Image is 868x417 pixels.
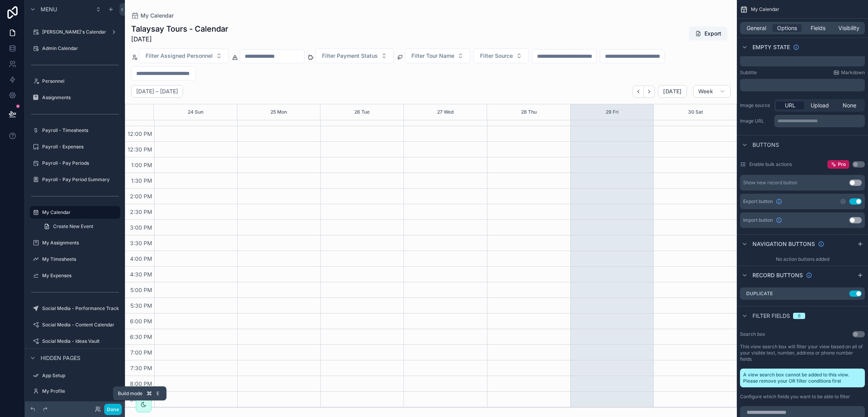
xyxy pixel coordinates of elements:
label: Duplicate [746,290,773,297]
label: Personnel [42,78,119,84]
a: Assignments [30,91,120,104]
div: No action buttons added [737,253,868,266]
span: Record buttons [752,271,803,279]
label: Subtitle [740,69,757,76]
label: Search box [740,331,765,337]
div: scrollable content [740,54,865,66]
span: E [155,390,161,397]
span: Menu [41,5,57,13]
label: My Assignments [42,240,119,246]
label: Social Media - Performance Tracker [42,305,124,312]
a: Payroll - Expenses [30,141,120,153]
label: Admin Calendar [42,45,119,52]
div: scrollable content [774,115,865,127]
span: Filter fields [752,312,790,320]
span: Empty state [752,43,790,51]
span: Options [777,24,797,32]
label: Payroll - Pay Periods [42,160,119,166]
a: Social Media - Performance Tracker [30,302,120,315]
a: [PERSON_NAME]'s Calendar [30,26,120,38]
a: Payroll - Pay Period Summary [30,173,120,186]
div: Show new record button [743,180,797,186]
a: Create New Event [39,220,120,233]
span: Visibility [838,24,859,32]
a: My Calendar [30,206,120,219]
a: My Expenses [30,269,120,282]
span: None [843,102,856,109]
span: My Calendar [751,6,779,12]
label: App Setup [42,372,119,379]
label: My Expenses [42,273,119,279]
label: My Timesheets [42,256,119,262]
span: Markdown [841,69,865,76]
div: 8 [798,313,800,319]
span: Fields [811,24,825,32]
label: My Profile [42,388,119,394]
label: Social Media - Content Calendar [42,322,119,328]
span: Upload [811,102,829,109]
label: Assignments [42,94,119,101]
label: This view search box will filter your view based on all of your visible text, number, address or ... [740,344,865,362]
div: A view search box cannot be added to this view. Please remove your OR filter conditions first [740,369,865,387]
label: [PERSON_NAME]'s Calendar [42,29,108,35]
span: URL [785,102,795,109]
span: Build mode [118,390,142,397]
span: Navigation buttons [752,240,815,248]
span: Import button [743,217,773,223]
span: Create New Event [53,223,93,230]
a: Markdown [833,69,865,76]
label: Payroll - Expenses [42,144,119,150]
a: My Assignments [30,237,120,249]
button: Done [104,404,122,415]
a: Payroll - Timesheets [30,124,120,137]
label: Social Media - Ideas Vault [42,338,119,344]
label: Image source [740,102,771,109]
span: Hidden pages [41,354,80,362]
a: Payroll - Pay Periods [30,157,120,169]
label: Enable bulk actions [749,161,792,168]
a: Social Media - Content Calendar [30,319,120,331]
label: Image URL [740,118,771,124]
span: Pro [838,161,846,168]
a: Admin Calendar [30,42,120,55]
div: scrollable content [740,79,865,91]
label: Payroll - Pay Period Summary [42,176,119,183]
span: Export button [743,198,773,205]
span: Buttons [752,141,779,149]
a: My Profile [30,385,120,397]
label: My Calendar [42,209,116,216]
a: App Setup [30,369,120,382]
label: Configure which fields you want to be able to filter [740,394,850,400]
a: My Timesheets [30,253,120,266]
span: General [747,24,766,32]
label: Payroll - Timesheets [42,127,119,134]
a: Social Media - Ideas Vault [30,335,120,347]
a: Personnel [30,75,120,87]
